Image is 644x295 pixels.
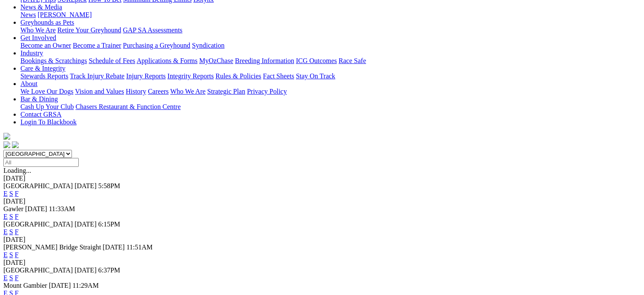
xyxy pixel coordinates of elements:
[75,88,124,95] a: Vision and Values
[192,42,224,49] a: Syndication
[3,175,641,182] div: [DATE]
[126,72,166,80] a: Injury Reports
[15,251,19,258] a: F
[9,213,13,220] a: S
[20,57,641,65] div: Industry
[9,274,13,281] a: S
[9,190,13,197] a: S
[148,88,169,95] a: Careers
[12,141,19,148] img: twitter.svg
[20,103,74,110] a: Cash Up Your Club
[3,198,641,205] div: [DATE]
[3,274,8,281] a: E
[70,72,124,80] a: Track Injury Rebate
[170,88,206,95] a: Who We Are
[296,57,337,64] a: ICG Outcomes
[20,111,61,118] a: Contact GRSA
[73,42,121,49] a: Become a Trainer
[89,57,135,64] a: Schedule of Fees
[20,103,641,111] div: Bar & Dining
[3,228,8,235] a: E
[247,88,287,95] a: Privacy Policy
[37,11,92,18] a: [PERSON_NAME]
[20,49,43,57] a: Industry
[3,141,10,148] img: facebook.svg
[75,103,180,110] a: Chasers Restaurant & Function Centre
[15,274,19,281] a: F
[20,34,56,41] a: Get Involved
[20,80,37,87] a: About
[9,228,13,235] a: S
[103,243,125,251] span: [DATE]
[263,72,294,80] a: Fact Sheets
[3,213,8,220] a: E
[74,221,97,228] span: [DATE]
[126,88,146,95] a: History
[3,190,8,197] a: E
[72,282,99,289] span: 11:29AM
[74,266,97,274] span: [DATE]
[20,11,36,18] a: News
[215,72,261,80] a: Rules & Policies
[3,133,10,140] img: logo-grsa-white.png
[98,266,120,274] span: 6:37PM
[3,221,73,228] span: [GEOGRAPHIC_DATA]
[296,72,335,80] a: Stay On Track
[207,88,245,95] a: Strategic Plan
[126,243,153,251] span: 11:51AM
[25,205,47,212] span: [DATE]
[98,221,120,228] span: 6:15PM
[20,88,641,95] div: About
[20,26,641,34] div: Greyhounds as Pets
[98,182,120,189] span: 5:58PM
[235,57,294,64] a: Breeding Information
[3,236,641,243] div: [DATE]
[9,251,13,258] a: S
[3,158,79,167] input: Select date
[74,182,97,189] span: [DATE]
[3,243,101,251] span: [PERSON_NAME] Bridge Straight
[3,182,73,189] span: [GEOGRAPHIC_DATA]
[20,42,71,49] a: Become an Owner
[199,57,233,64] a: MyOzChase
[20,26,56,34] a: Who We Are
[20,65,66,72] a: Care & Integrity
[49,282,71,289] span: [DATE]
[3,259,641,266] div: [DATE]
[15,190,19,197] a: F
[20,118,77,126] a: Login To Blackbook
[3,205,23,212] span: Gawler
[20,19,74,26] a: Greyhounds as Pets
[20,3,62,11] a: News & Media
[167,72,214,80] a: Integrity Reports
[3,282,47,289] span: Mount Gambier
[123,26,183,34] a: GAP SA Assessments
[20,95,58,103] a: Bar & Dining
[338,57,366,64] a: Race Safe
[20,57,87,64] a: Bookings & Scratchings
[15,213,19,220] a: F
[49,205,75,212] span: 11:33AM
[3,266,73,274] span: [GEOGRAPHIC_DATA]
[20,72,641,80] div: Care & Integrity
[20,88,73,95] a: We Love Our Dogs
[20,11,641,19] div: News & Media
[3,167,31,174] span: Loading...
[57,26,121,34] a: Retire Your Greyhound
[20,72,68,80] a: Stewards Reports
[3,251,8,258] a: E
[123,42,190,49] a: Purchasing a Greyhound
[20,42,641,49] div: Get Involved
[15,228,19,235] a: F
[137,57,197,64] a: Applications & Forms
